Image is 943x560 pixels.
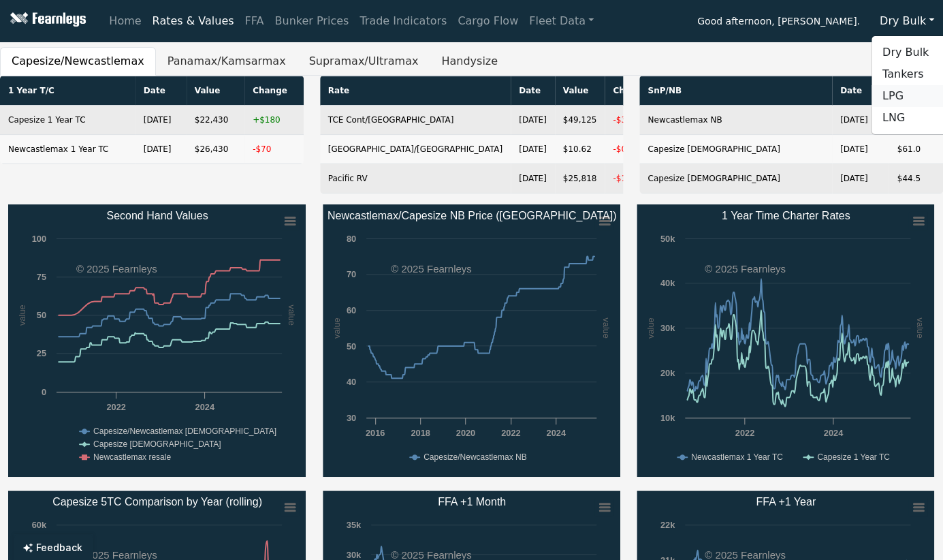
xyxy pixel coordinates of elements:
[346,413,355,423] text: 30
[639,164,831,193] td: Capesize [DEMOGRAPHIC_DATA]
[52,496,262,508] text: Capesize 5TC Comparison by Year (rolling)
[32,234,46,244] text: 100
[511,76,555,106] th: Date
[832,76,889,106] th: Date
[722,210,850,221] text: 1 Year Time Charter Rates
[244,106,304,135] td: +$180
[697,11,860,34] span: Good afternoon, [PERSON_NAME].
[156,47,298,76] button: Panamax/Kamsarmax
[76,263,157,275] text: © 2025 Fearnleys
[8,204,306,477] svg: Second Hand Values
[195,402,214,412] text: 2024
[605,164,656,193] td: -$1,605
[705,263,786,275] text: © 2025 Fearnleys
[346,269,355,279] text: 70
[832,164,889,193] td: [DATE]
[455,428,475,438] text: 2020
[244,135,304,164] td: -$70
[511,106,555,135] td: [DATE]
[756,496,816,508] text: FFA +1 Year
[660,368,675,378] text: 20k
[555,164,605,193] td: $25,818
[555,135,605,164] td: $10.62
[832,135,889,164] td: [DATE]
[320,106,511,135] td: TCE Cont/[GEOGRAPHIC_DATA]
[501,428,520,438] text: 2022
[135,76,187,106] th: Date
[423,452,526,462] text: Capesize/Newcastlemax NB
[601,317,611,339] text: value
[287,305,297,326] text: value
[691,452,783,462] text: Newcastlemax 1 Year TC
[135,135,187,164] td: [DATE]
[817,452,890,462] text: Capesize 1 Year TC
[106,402,125,412] text: 2022
[639,135,831,164] td: Capesize [DEMOGRAPHIC_DATA]
[346,520,361,530] text: 35k
[660,323,675,333] text: 30k
[346,305,355,315] text: 60
[16,305,27,326] text: value
[524,7,599,35] a: Fleet Data
[889,164,943,193] td: $44.5
[660,413,675,423] text: 10k
[889,135,943,164] td: $61.0
[331,317,341,339] text: value
[187,106,244,135] td: $22,430
[438,496,506,508] text: FFA +1 Month
[452,7,524,35] a: Cargo Flow
[37,348,46,358] text: 25
[605,106,656,135] td: -$313
[915,317,925,339] text: value
[269,7,354,35] a: Bunker Prices
[411,428,430,438] text: 2018
[244,76,304,106] th: Change
[7,12,86,29] img: Fearnleys Logo
[135,106,187,135] td: [DATE]
[93,452,171,462] text: Newcastlemax resale
[555,106,605,135] td: $49,125
[93,426,276,436] text: Capesize/Newcastlemax [DEMOGRAPHIC_DATA]
[37,310,46,320] text: 50
[430,47,509,76] button: Handysize
[240,7,270,35] a: FFA
[346,550,361,560] text: 30k
[555,76,605,106] th: Value
[637,204,934,477] svg: 1 Year Time Charter Rates
[645,317,656,339] text: value
[546,428,566,438] text: 2024
[660,234,675,244] text: 50k
[660,520,675,530] text: 22k
[37,272,46,282] text: 75
[320,135,511,164] td: [GEOGRAPHIC_DATA]/[GEOGRAPHIC_DATA]
[93,439,221,449] text: Capesize [DEMOGRAPHIC_DATA]
[297,47,430,76] button: Supramax/Ultramax
[832,106,889,135] td: [DATE]
[346,377,355,387] text: 40
[824,428,844,438] text: 2024
[365,428,384,438] text: 2016
[660,278,675,288] text: 40k
[605,76,656,106] th: Change
[320,76,511,106] th: Rate
[346,234,355,244] text: 80
[327,210,616,222] text: Newcastlemax/Capesize NB Price ([GEOGRAPHIC_DATA])
[320,164,511,193] td: Pacific RV
[187,76,244,106] th: Value
[391,263,472,275] text: © 2025 Fearnleys
[605,135,656,164] td: -$0.40
[639,76,831,106] th: SnP/NB
[323,204,620,477] svg: Newcastlemax/Capesize NB Price (China)
[511,135,555,164] td: [DATE]
[187,135,244,164] td: $26,430
[147,7,240,35] a: Rates & Values
[42,387,46,397] text: 0
[346,341,355,352] text: 50
[735,428,754,438] text: 2022
[354,7,452,35] a: Trade Indicators
[106,210,208,221] text: Second Hand Values
[103,7,146,35] a: Home
[511,164,555,193] td: [DATE]
[32,520,47,530] text: 60k
[639,106,831,135] td: Newcastlemax NB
